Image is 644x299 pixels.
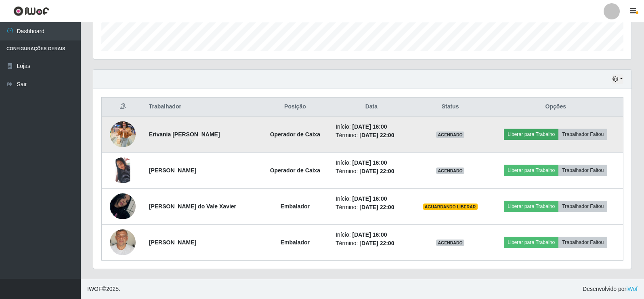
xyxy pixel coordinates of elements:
th: Posição [260,98,331,117]
strong: Embalador [281,239,310,246]
time: [DATE] 22:00 [359,204,394,210]
img: 1758116927262.jpeg [110,214,136,271]
time: [DATE] 22:00 [359,168,394,174]
li: Início: [336,123,407,131]
li: Início: [336,231,407,239]
strong: Operador de Caixa [270,167,321,174]
li: Início: [336,195,407,203]
span: AGENDADO [436,131,464,138]
strong: Erivania [PERSON_NAME] [149,131,220,138]
span: Desenvolvido por [583,285,638,293]
button: Trabalhador Faltou [558,237,607,248]
th: Trabalhador [144,98,260,117]
time: [DATE] 16:00 [352,195,387,202]
button: Liberar para Trabalho [504,129,558,140]
button: Trabalhador Faltou [558,201,607,212]
span: IWOF [87,286,102,292]
th: Data [331,98,412,117]
img: CoreUI Logo [13,6,49,16]
img: 1756522276580.jpeg [110,117,136,151]
span: AGENDADO [436,240,464,246]
li: Término: [336,131,407,140]
time: [DATE] 16:00 [352,123,387,130]
strong: Embalador [281,203,310,210]
li: Término: [336,167,407,176]
li: Término: [336,203,407,212]
strong: [PERSON_NAME] [149,239,196,246]
time: [DATE] 22:00 [359,132,394,138]
button: Liberar para Trabalho [504,237,558,248]
button: Trabalhador Faltou [558,129,607,140]
span: AGENDADO [436,168,464,174]
th: Opções [489,98,623,117]
button: Liberar para Trabalho [504,165,558,176]
th: Status [412,98,489,117]
button: Liberar para Trabalho [504,201,558,212]
li: Término: [336,239,407,248]
button: Trabalhador Faltou [558,165,607,176]
span: AGUARDANDO LIBERAR [423,204,478,210]
a: iWof [626,286,638,292]
strong: Operador de Caixa [270,131,321,138]
span: © 2025 . [87,285,120,293]
li: Início: [336,159,407,167]
time: [DATE] 16:00 [352,231,387,238]
strong: [PERSON_NAME] do Vale Xavier [149,203,236,210]
strong: [PERSON_NAME] [149,167,196,174]
img: 1758561050319.jpeg [110,157,136,183]
img: 1753031144832.jpeg [110,183,136,229]
time: [DATE] 22:00 [359,240,394,246]
time: [DATE] 16:00 [352,159,387,166]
